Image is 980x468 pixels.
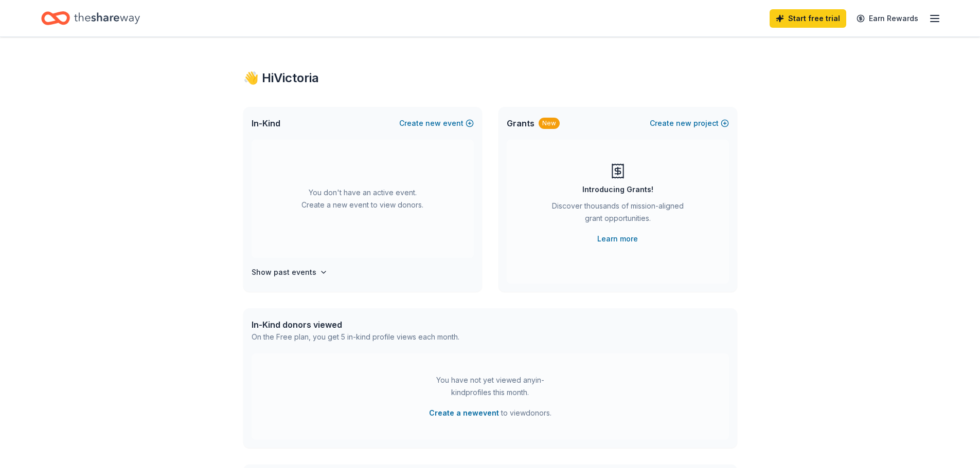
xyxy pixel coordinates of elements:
[41,6,140,30] a: Home
[252,319,459,331] div: In-Kind donors viewed
[426,374,555,399] div: You have not yet viewed any in-kind profiles this month.
[429,407,499,419] button: Create a newevent
[539,118,560,129] div: New
[650,117,729,129] button: Createnewproject
[243,70,737,86] div: 👋 Hi Victoria
[582,183,653,196] div: Introducing Grants!
[548,200,688,229] div: Discover thousands of mission-aligned grant opportunities.
[770,9,846,28] a: Start free trial
[252,266,328,278] button: Show past events
[425,117,441,129] span: new
[252,117,280,129] span: In-Kind
[429,407,551,419] span: to view donors .
[676,117,691,129] span: new
[252,266,316,278] h4: Show past events
[399,117,474,129] button: Createnewevent
[850,9,924,28] a: Earn Rewards
[252,140,474,258] div: You don't have an active event. Create a new event to view donors.
[507,117,534,129] span: Grants
[597,233,638,245] a: Learn more
[252,331,459,343] div: On the Free plan, you get 5 in-kind profile views each month.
